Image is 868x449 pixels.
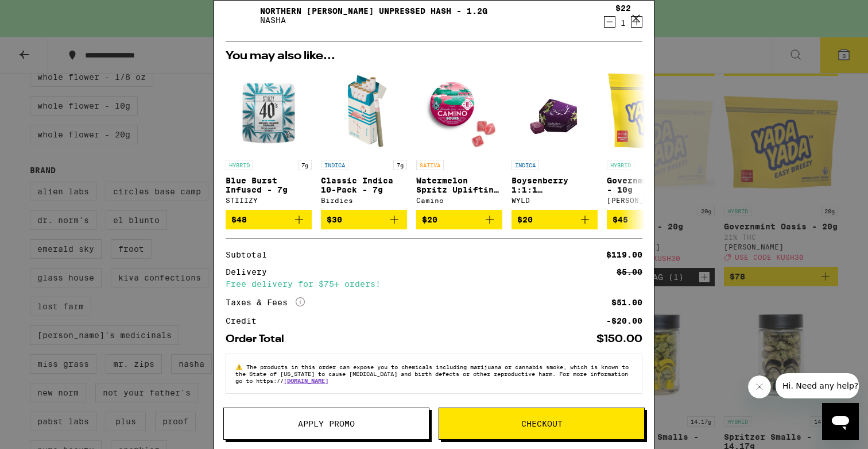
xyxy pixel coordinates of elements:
[822,403,859,440] iframe: Button to launch messaging window
[416,68,502,154] img: Camino - Watermelon Spritz Uplifting Sour Gummies
[226,176,312,194] p: Blue Burst Infused - 7g
[511,197,598,204] div: WYLD
[226,68,312,154] img: STIIIZY - Blue Burst Infused - 7g
[607,210,693,229] button: Add to bag
[416,210,502,229] button: Add to bag
[321,68,407,210] a: Open page for Classic Indica 10-Pack - 7g from Birdies
[226,317,265,325] div: Credit
[226,51,642,62] h2: You may also like...
[321,197,407,204] div: Birdies
[607,176,693,194] p: Government Oasis - 10g
[327,215,342,224] span: $30
[511,68,598,210] a: Open page for Boysenberry 1:1:1 THC:CBD:CBN Gummies from WYLD
[606,251,642,259] div: $119.00
[511,176,598,194] p: Boysenberry 1:1:1 THC:CBD:CBN Gummies
[226,297,305,308] div: Taxes & Fees
[321,160,348,170] p: INDICA
[226,68,312,210] a: Open page for Blue Burst Infused - 7g from STIIIZY
[321,176,407,194] p: Classic Indica 10-Pack - 7g
[284,377,328,384] a: [DOMAIN_NAME]
[393,160,407,170] p: 7g
[226,280,642,288] div: Free delivery for $75+ orders!
[231,215,247,224] span: $48
[748,375,771,398] iframe: Close message
[321,68,407,154] img: Birdies - Classic Indica 10-Pack - 7g
[607,197,693,204] div: [PERSON_NAME]
[298,420,355,428] span: Apply Promo
[235,363,629,384] span: The products in this order can expose you to chemicals including marijuana or cannabis smoke, whi...
[416,160,444,170] p: SATIVA
[615,18,631,28] div: 1
[422,215,437,224] span: $20
[298,160,312,170] p: 7g
[511,210,598,229] button: Add to bag
[604,16,615,28] button: Decrement
[226,210,312,229] button: Add to bag
[226,251,275,259] div: Subtotal
[521,420,563,428] span: Checkout
[223,408,429,440] button: Apply Promo
[615,3,631,13] div: $22
[511,160,539,170] p: INDICA
[416,197,502,204] div: Camino
[260,16,487,25] p: NASHA
[226,160,253,170] p: HYBRID
[517,215,533,224] span: $20
[596,334,642,344] div: $150.00
[606,317,642,325] div: -$20.00
[416,176,502,194] p: Watermelon Spritz Uplifting Sour Gummies
[607,68,693,154] img: Yada Yada - Government Oasis - 10g
[776,373,859,398] iframe: Message from company
[617,268,642,276] div: $5.00
[439,408,645,440] button: Checkout
[226,334,292,344] div: Order Total
[607,68,693,210] a: Open page for Government Oasis - 10g from Yada Yada
[321,210,407,229] button: Add to bag
[607,160,634,170] p: HYBRID
[611,298,642,306] div: $51.00
[260,6,487,16] a: Northern [PERSON_NAME] Unpressed Hash - 1.2g
[613,215,628,224] span: $45
[416,68,502,210] a: Open page for Watermelon Spritz Uplifting Sour Gummies from Camino
[226,268,275,276] div: Delivery
[226,197,312,204] div: STIIIZY
[235,363,246,370] span: ⚠️
[524,68,585,154] img: WYLD - Boysenberry 1:1:1 THC:CBD:CBN Gummies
